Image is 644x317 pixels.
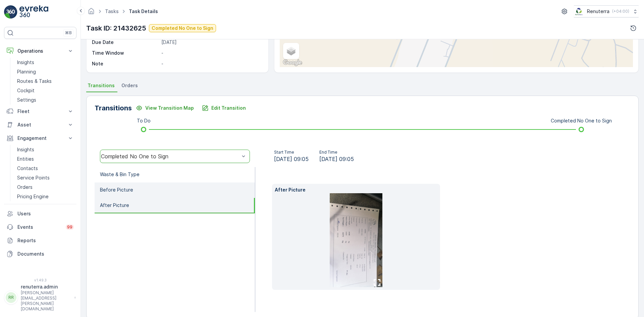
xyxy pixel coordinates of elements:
a: Cockpit [14,86,76,95]
a: Tasks [105,8,119,14]
p: Transitions [95,103,132,113]
p: - [161,60,261,67]
p: Settings [17,97,36,103]
span: v 1.49.3 [4,278,76,282]
p: Planning [17,68,36,75]
p: Time Window [92,50,159,56]
p: Engagement [17,135,63,142]
button: RRrenuterra.admin[PERSON_NAME][EMAIL_ADDRESS][PERSON_NAME][DOMAIN_NAME] [4,283,76,312]
p: After Picture [100,202,129,209]
a: Entities [14,154,76,164]
a: Users [4,207,76,220]
img: logo_light-DOdMpM7g.png [19,5,48,19]
span: Orders [121,82,138,89]
p: Contacts [17,165,38,172]
p: Renuterra [587,8,609,15]
p: Routes & Tasks [17,78,52,85]
a: Documents [4,247,76,261]
span: [DATE] 09:05 [319,155,354,163]
p: Cockpit [17,87,35,94]
p: Events [17,224,62,230]
p: Edit Transition [211,105,246,111]
p: Pricing Engine [17,193,49,200]
p: Before Picture [100,187,133,193]
p: Documents [17,251,74,257]
img: logo [4,5,17,19]
a: Open this area in Google Maps (opens a new window) [281,58,304,67]
p: renuterra.admin [21,283,71,290]
button: Asset [4,118,76,131]
p: ( +04:00 ) [612,9,629,14]
button: Completed No One to Sign [149,24,216,32]
div: Completed No One to Sign [101,153,239,159]
span: [DATE] 09:05 [274,155,309,163]
a: Layers [284,44,299,58]
p: Asset [17,121,63,128]
a: Reports [4,234,76,247]
p: Waste & Bin Type [100,171,140,178]
p: Operations [17,48,63,54]
p: After Picture [275,187,437,193]
p: Completed No One to Sign [152,25,213,32]
button: Renuterra(+04:00) [574,5,639,17]
p: Reports [17,237,74,244]
p: Entities [17,156,34,162]
p: 99 [67,224,72,230]
button: View Transition Map [132,103,198,113]
p: - [161,50,261,56]
img: Google [281,58,304,67]
a: Homepage [88,10,95,16]
img: Screenshot_2024-07-26_at_13.33.01.png [574,8,584,15]
a: Contacts [14,164,76,173]
p: Orders [17,184,33,191]
p: Note [92,60,159,67]
a: Service Points [14,173,76,182]
p: ⌘B [65,30,72,36]
p: Start Time [274,150,309,155]
p: Due Date [92,39,159,46]
p: Fleet [17,108,63,115]
a: Settings [14,95,76,105]
button: Edit Transition [198,103,250,113]
a: Planning [14,67,76,76]
p: Task ID: 21432625 [86,23,146,33]
button: Fleet [4,105,76,118]
p: Service Points [17,174,50,181]
a: Orders [14,182,76,192]
p: Users [17,210,74,217]
a: Insights [14,58,76,67]
span: Transitions [88,82,115,89]
span: Task Details [127,8,159,15]
p: [PERSON_NAME][EMAIL_ADDRESS][PERSON_NAME][DOMAIN_NAME] [21,290,71,312]
button: Engagement [4,131,76,145]
p: Insights [17,146,34,153]
img: 16b95d23e9a14b7fbc7100ec07c76044.jpeg [330,193,383,287]
p: [DATE] [161,39,261,46]
p: View Transition Map [145,105,194,111]
a: Routes & Tasks [14,76,76,86]
div: RR [6,292,16,303]
p: End Time [319,150,354,155]
p: To Do [137,117,151,124]
a: Pricing Engine [14,192,76,201]
button: Operations [4,44,76,58]
a: Events99 [4,220,76,234]
a: Insights [14,145,76,154]
p: Insights [17,59,34,66]
p: Completed No One to Sign [551,117,612,124]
